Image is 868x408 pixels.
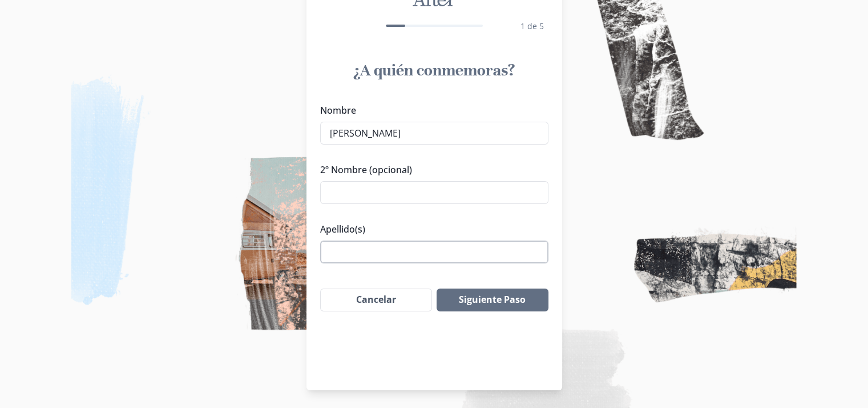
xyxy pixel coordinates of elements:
button: Siguiente Paso [437,289,548,311]
label: Apellido(s) [320,222,542,236]
span: 1 de 5 [520,21,544,31]
h1: ¿A quién conmemoras? [320,60,548,81]
label: 2º Nombre (opcional) [320,163,542,177]
button: Cancelar [320,289,433,311]
label: Nombre [320,103,542,117]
